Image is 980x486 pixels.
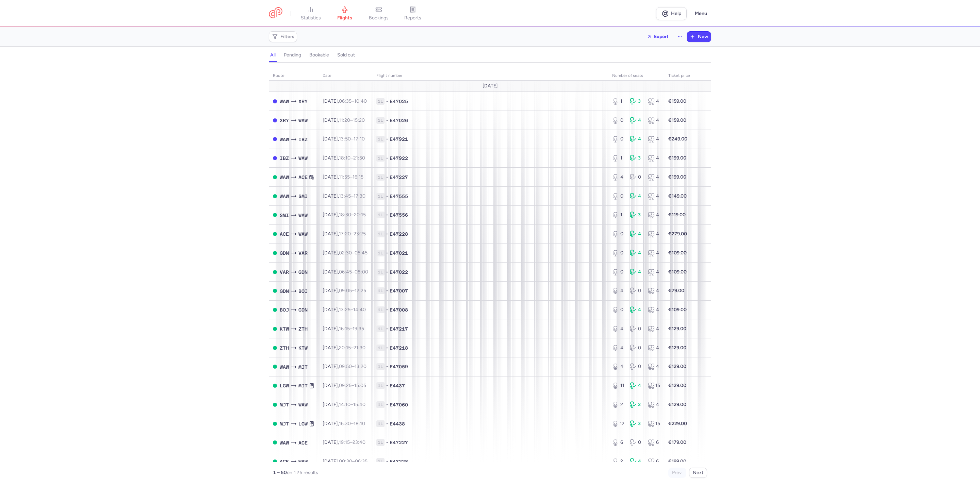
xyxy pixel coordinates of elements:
[355,458,367,464] time: 06:35
[648,439,660,446] div: 6
[630,174,642,181] div: 0
[353,117,365,123] time: 15:20
[630,98,642,105] div: 3
[630,401,642,408] div: 2
[689,468,707,478] button: Next
[337,52,355,58] h4: sold out
[353,307,366,313] time: 14:40
[390,363,408,370] span: E47059
[668,439,686,445] strong: €179.00
[353,326,364,332] time: 19:35
[339,174,363,180] span: –
[390,439,408,446] span: E47227
[612,174,624,181] div: 4
[612,306,624,313] div: 0
[386,231,388,237] span: •
[376,117,385,124] span: 1L
[668,364,686,369] strong: €129.00
[339,98,367,104] span: –
[339,421,351,426] time: 16:30
[339,117,350,123] time: 11:20
[273,470,287,475] strong: 1 – 50
[612,117,624,124] div: 0
[339,458,352,464] time: 00:30
[369,15,389,21] span: bookings
[339,345,365,351] span: –
[354,193,365,199] time: 17:30
[386,174,388,181] span: •
[668,250,687,256] strong: €109.00
[386,155,388,162] span: •
[339,402,365,407] span: –
[668,174,686,180] strong: €199.00
[648,231,660,237] div: 4
[390,325,408,332] span: E47217
[323,326,364,332] span: [DATE],
[323,155,365,161] span: [DATE],
[390,193,408,200] span: E47555
[298,363,308,371] span: MJT
[298,154,308,162] span: WAW
[390,420,405,427] span: E4438
[323,136,365,142] span: [DATE],
[280,325,289,333] span: KTW
[376,420,385,427] span: 1L
[298,401,308,408] span: WAW
[390,231,408,237] span: E47228
[339,364,366,369] span: –
[483,83,498,89] span: [DATE]
[390,98,408,105] span: E47025
[386,250,388,256] span: •
[396,6,430,21] a: reports
[353,439,365,445] time: 23:40
[280,230,289,238] span: ACE
[298,439,308,447] span: ACE
[323,193,365,199] span: [DATE],
[339,383,352,388] time: 09:25
[337,15,352,21] span: flights
[612,193,624,200] div: 0
[612,401,624,408] div: 2
[608,71,664,81] th: number of seats
[376,250,385,256] span: 1L
[668,383,686,388] strong: €129.00
[318,71,372,81] th: date
[668,98,686,104] strong: €159.00
[280,98,289,105] span: WAW
[648,382,660,389] div: 15
[612,231,624,237] div: 0
[386,420,388,427] span: •
[323,421,365,426] span: [DATE],
[323,250,367,256] span: [DATE],
[612,250,624,256] div: 0
[687,32,711,42] button: New
[270,52,276,58] h4: all
[323,288,366,294] span: [DATE],
[298,382,308,389] span: MJT
[339,231,366,237] span: –
[386,345,388,351] span: •
[668,421,687,426] strong: €229.00
[648,117,660,124] div: 4
[355,269,368,275] time: 08:00
[648,98,660,105] div: 4
[386,382,388,389] span: •
[671,11,681,16] span: Help
[376,155,385,162] span: 1L
[376,363,385,370] span: 1L
[298,325,308,333] span: ZTH
[390,136,408,143] span: E47921
[630,458,642,465] div: 4
[390,117,408,124] span: E47026
[280,420,289,428] span: MJT
[339,136,365,142] span: –
[339,98,352,104] time: 06:35
[354,421,365,426] time: 18:10
[280,306,289,314] span: BOJ
[298,458,308,465] span: WAW
[668,269,687,275] strong: €109.00
[668,458,686,464] strong: €199.00
[612,439,624,446] div: 6
[294,6,328,21] a: statistics
[386,325,388,332] span: •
